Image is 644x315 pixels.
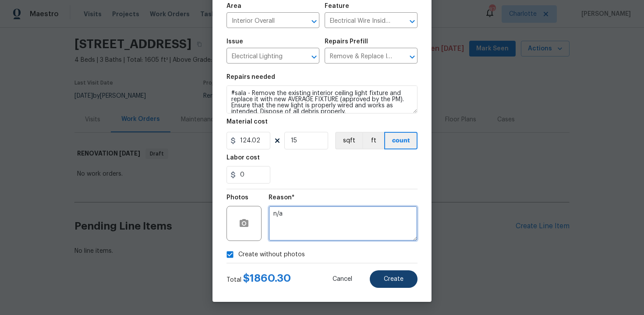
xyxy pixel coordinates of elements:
[226,74,275,80] h5: Repairs needed
[226,3,241,9] h5: Area
[325,39,368,45] h5: Repairs Prefill
[226,274,291,284] div: Total
[226,155,260,161] h5: Labor cost
[226,39,243,45] h5: Issue
[238,250,305,259] span: Create without photos
[362,132,384,149] button: ft
[333,276,352,283] span: Cancel
[406,51,418,63] button: Open
[318,270,366,288] button: Cancel
[226,85,418,113] textarea: #sala - Remove the existing interior ceiling light fixture and replace it with new AVERAGE FIXTUR...
[226,119,268,125] h5: Material cost
[325,3,349,9] h5: Feature
[384,132,418,149] button: count
[308,15,320,28] button: Open
[308,51,320,63] button: Open
[269,206,418,241] textarea: n/a
[269,195,294,201] h5: Reason*
[384,276,403,283] span: Create
[406,15,418,28] button: Open
[370,270,418,288] button: Create
[335,132,362,149] button: sqft
[243,273,291,283] span: $ 1860.30
[226,195,248,201] h5: Photos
